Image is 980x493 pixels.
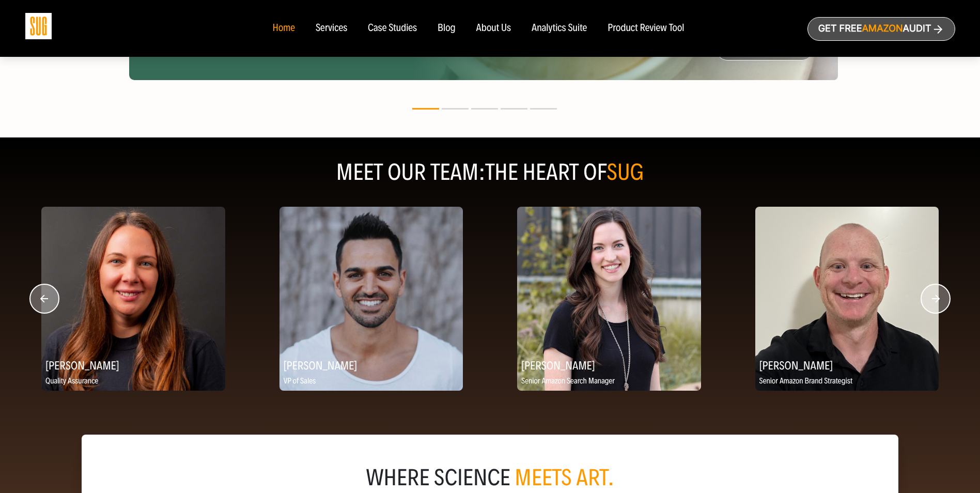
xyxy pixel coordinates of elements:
span: SUG [607,159,644,186]
a: Blog [438,23,456,34]
div: where science [106,468,874,488]
img: Kortney Kay, Senior Amazon Brand Strategist [755,207,939,391]
img: Jeff Siddiqi, VP of Sales [279,207,463,391]
p: Senior Amazon Brand Strategist [755,375,939,388]
img: Viktoriia Komarova, Quality Assurance [41,207,225,391]
span: Amazon [862,23,903,34]
a: Case Studies [368,23,417,34]
p: Quality Assurance [41,375,225,388]
a: Home [272,23,294,34]
span: meets art. [515,464,614,491]
p: VP of Sales [279,375,463,388]
a: Services [316,23,347,34]
p: Senior Amazon Search Manager [517,375,701,388]
h2: [PERSON_NAME] [41,355,225,375]
img: Sug [25,13,52,39]
a: Product Review Tool [608,23,684,34]
h2: [PERSON_NAME] [279,355,463,375]
img: Rene Crandall, Senior Amazon Search Manager [517,207,701,391]
a: Analytics Suite [532,23,587,34]
a: About Us [476,23,511,34]
a: Get freeAmazonAudit [807,17,955,41]
h2: [PERSON_NAME] [755,355,939,375]
h2: [PERSON_NAME] [517,355,701,375]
